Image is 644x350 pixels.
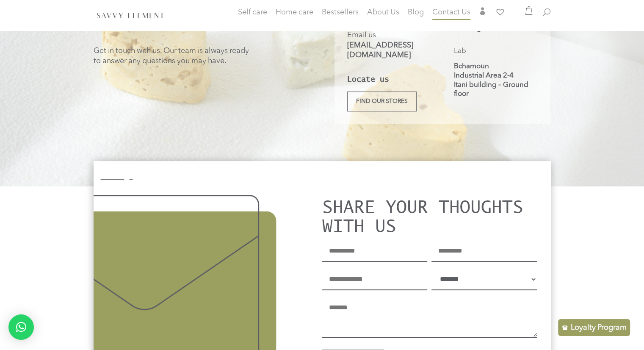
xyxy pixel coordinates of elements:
[94,46,310,66] p: Get in touch with us. Our team is always ready to answer any questions you may have.
[238,9,267,26] a: Self care
[322,197,551,239] h2: Share your thoughts with us
[347,31,431,60] p: Email us
[95,11,166,19] img: SavvyElement
[367,9,399,18] a: About Us
[432,9,470,18] a: Contact Us
[276,9,313,26] a: Home care
[479,7,486,15] span: 
[479,7,486,18] a: 
[276,8,313,16] span: Home care
[571,322,627,333] p: Loyalty Program
[454,47,538,56] p: Lab
[432,8,470,16] span: Contact Us
[408,9,424,18] a: Blog
[347,75,389,83] strong: Locate us
[408,8,424,16] span: Blog
[322,9,359,18] a: Bestsellers
[454,62,538,98] p: Bchamoun Industrial Area 2-4 Itani building – Ground floor
[322,8,359,16] span: Bestsellers
[367,8,399,16] span: About Us
[238,8,267,16] span: Self care
[347,42,413,59] a: [EMAIL_ADDRESS][DOMAIN_NAME]
[347,92,417,111] a: Find our stores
